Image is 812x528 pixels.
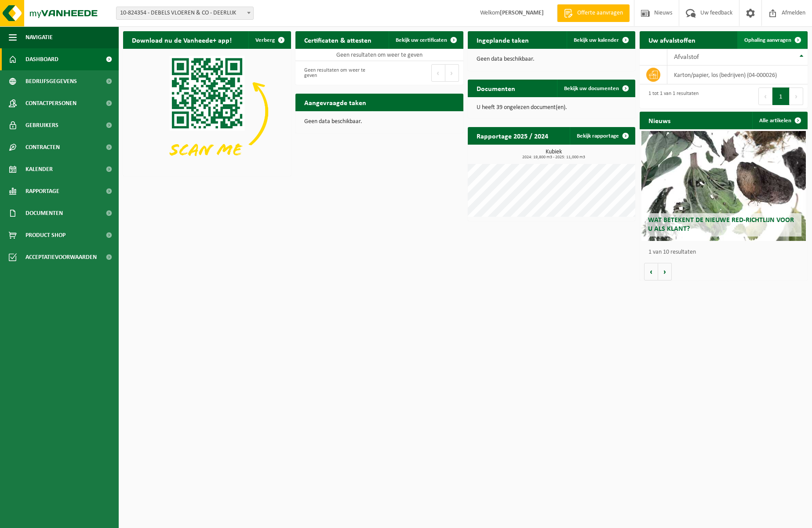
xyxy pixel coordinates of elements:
[790,87,803,105] button: Next
[304,119,455,125] p: Geen data beschikbaar.
[674,54,699,61] span: Afvalstof
[431,64,445,82] button: Previous
[644,87,699,106] div: 1 tot 1 van 1 resultaten
[640,112,679,129] h2: Nieuws
[25,26,53,48] span: Navigatie
[295,49,463,61] td: Geen resultaten om weer te geven
[570,127,634,145] a: Bekijk rapportage
[123,49,291,175] img: Download de VHEPlus App
[640,31,704,48] h2: Uw afvalstoffen
[25,70,77,92] span: Bedrijfsgegevens
[396,37,447,43] span: Bekijk uw certificaten
[248,31,290,49] button: Verberg
[116,7,254,20] span: 10-824354 - DEBELS VLOEREN & CO - DEERLIJK
[468,80,524,97] h2: Documenten
[472,155,636,160] span: 2024: 19,800 m3 - 2025: 11,000 m3
[117,7,253,19] span: 10-824354 - DEBELS VLOEREN & CO - DEERLIJK
[658,263,672,280] button: Volgende
[25,136,60,158] span: Contracten
[295,31,380,48] h2: Certificaten & attesten
[255,37,275,43] span: Verberg
[25,48,58,70] span: Dashboard
[25,114,58,136] span: Gebruikers
[123,31,240,48] h2: Download nu de Vanheede+ app!
[737,31,807,49] a: Ophaling aanvragen
[752,112,807,129] a: Alle artikelen
[468,127,557,144] h2: Rapportage 2025 / 2024
[389,31,462,49] a: Bekijk uw certificaten
[445,64,459,82] button: Next
[744,37,791,43] span: Ophaling aanvragen
[648,249,803,255] p: 1 van 10 resultaten
[25,92,76,114] span: Contactpersonen
[295,94,375,111] h2: Aangevraagde taken
[575,9,625,18] span: Offerte aanvragen
[557,80,634,97] a: Bekijk uw documenten
[500,10,544,16] strong: [PERSON_NAME]
[477,105,627,111] p: U heeft 39 ongelezen document(en).
[772,87,790,105] button: 1
[472,149,636,160] h3: Kubiek
[648,217,794,232] span: Wat betekent de nieuwe RED-richtlijn voor u als klant?
[477,56,627,62] p: Geen data beschikbaar.
[564,86,619,91] span: Bekijk uw documenten
[25,180,59,202] span: Rapportage
[25,246,97,268] span: Acceptatievoorwaarden
[300,63,375,83] div: Geen resultaten om weer te geven
[25,224,66,246] span: Product Shop
[25,202,63,224] span: Documenten
[557,4,630,22] a: Offerte aanvragen
[468,31,538,48] h2: Ingeplande taken
[758,87,772,105] button: Previous
[641,131,806,241] a: Wat betekent de nieuwe RED-richtlijn voor u als klant?
[667,66,808,84] td: karton/papier, los (bedrijven) (04-000026)
[644,263,658,280] button: Vorige
[574,37,619,43] span: Bekijk uw kalender
[25,158,53,180] span: Kalender
[567,31,634,49] a: Bekijk uw kalender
